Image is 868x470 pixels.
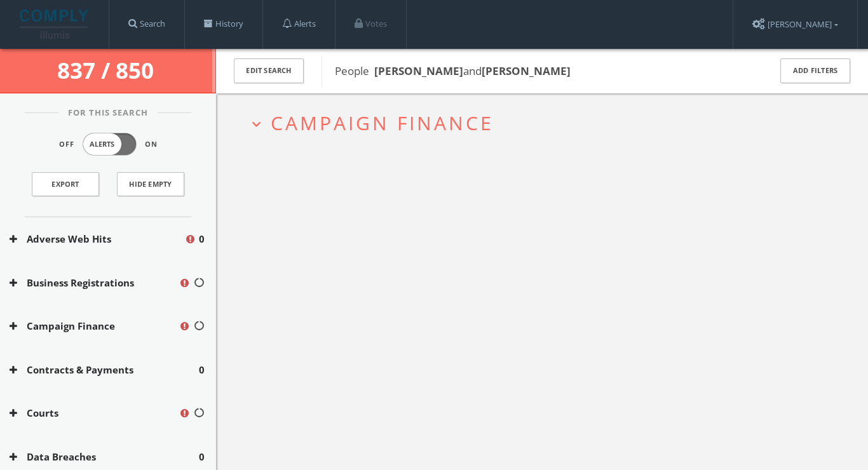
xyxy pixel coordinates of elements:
button: Add Filters [780,58,850,83]
button: Data Breaches [10,450,199,464]
button: Business Registrations [10,276,179,290]
button: Courts [10,406,179,420]
i: expand_more [248,116,265,133]
span: 837 / 850 [57,55,159,85]
b: [PERSON_NAME] [374,64,463,78]
span: Off [59,139,74,150]
button: Contracts & Payments [10,363,199,377]
span: On [145,139,158,150]
button: expand_moreCampaign Finance [248,112,846,133]
button: Edit Search [234,58,304,83]
span: and [374,64,482,78]
a: Export [32,172,99,196]
span: Campaign Finance [271,110,494,136]
span: For This Search [58,107,158,119]
b: [PERSON_NAME] [482,64,571,78]
img: illumis [20,10,91,39]
span: 0 [199,363,205,377]
span: 0 [199,232,205,246]
button: Hide Empty [117,172,184,196]
button: Adverse Web Hits [10,232,184,246]
button: Campaign Finance [10,319,179,333]
span: People [335,64,571,78]
span: 0 [199,450,205,464]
